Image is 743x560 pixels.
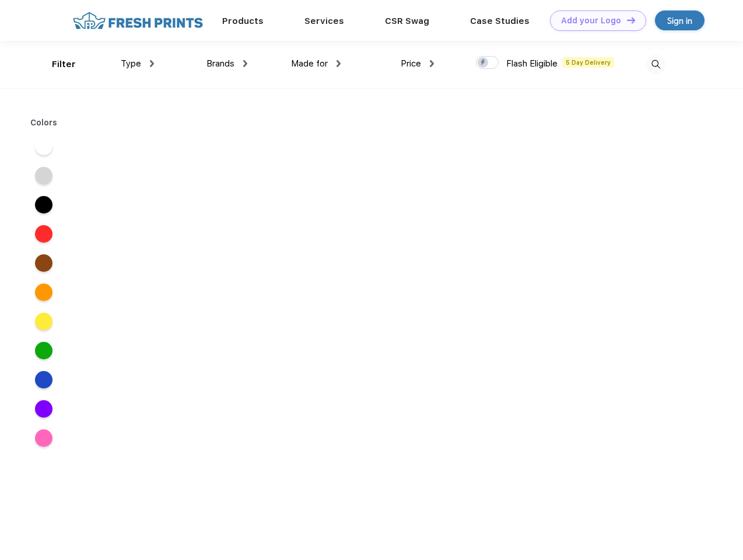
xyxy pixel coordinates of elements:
img: dropdown.png [243,60,247,67]
a: Sign in [655,10,705,30]
div: Colors [22,117,66,129]
img: dropdown.png [150,60,154,67]
span: Type [121,58,141,69]
img: fo%20logo%202.webp [69,10,206,31]
span: Brands [206,58,234,69]
img: desktop_search.svg [646,55,665,74]
span: Flash Eligible [506,58,558,69]
div: Sign in [667,14,692,27]
img: dropdown.png [430,60,434,67]
a: Products [222,16,264,26]
span: Price [401,58,421,69]
img: DT [627,17,635,23]
img: dropdown.png [337,60,341,67]
span: Made for [291,58,328,69]
div: Filter [52,58,76,71]
div: Add your Logo [561,16,621,26]
span: 5 Day Delivery [562,57,614,68]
